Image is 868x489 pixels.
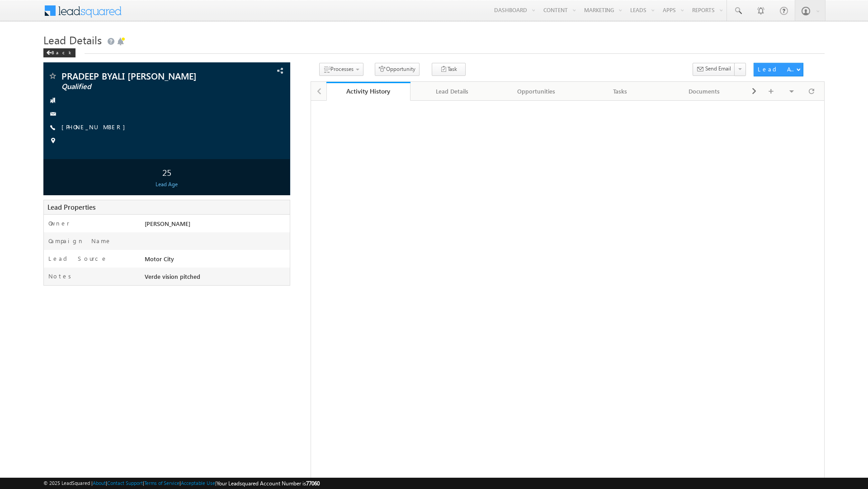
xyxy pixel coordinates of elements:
[410,82,495,101] a: Lead Details
[61,82,216,91] span: Qualified
[754,63,803,76] button: Lead Actions
[319,63,363,76] button: Processes
[217,480,320,487] span: Your Leadsquared Account Number is
[663,82,747,101] a: Documents
[330,66,354,72] span: Processes
[48,237,112,245] label: Campaign Name
[326,82,410,101] a: Activity History
[48,254,108,263] label: Lead Source
[670,86,739,97] div: Documents
[495,82,579,101] a: Opportunities
[46,180,288,188] div: Lead Age
[418,86,486,97] div: Lead Details
[145,220,190,227] span: [PERSON_NAME]
[107,480,143,486] a: Contact Support
[43,33,102,47] span: Lead Details
[758,65,796,73] div: Lead Actions
[306,480,320,487] span: 77060
[48,219,70,227] label: Owner
[181,480,215,486] a: Acceptable Use
[61,71,216,80] span: PRADEEP BYALI [PERSON_NAME]
[43,48,80,56] a: Back
[144,480,179,486] a: Terms of Service
[586,86,655,97] div: Tasks
[46,164,288,180] div: 25
[93,480,106,486] a: About
[375,63,420,76] button: Opportunity
[693,63,735,76] button: Send Email
[333,87,404,95] div: Activity History
[48,272,75,280] label: Notes
[61,123,130,132] span: [PHONE_NUMBER]
[43,48,75,57] div: Back
[43,479,320,488] span: © 2025 LeadSquared | | | | |
[579,82,663,101] a: Tasks
[432,63,466,76] button: Task
[145,273,200,280] span: Verde vision pitched
[705,65,731,73] span: Send Email
[47,202,95,212] span: Lead Properties
[142,254,290,267] div: Motor City
[502,86,571,97] div: Opportunities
